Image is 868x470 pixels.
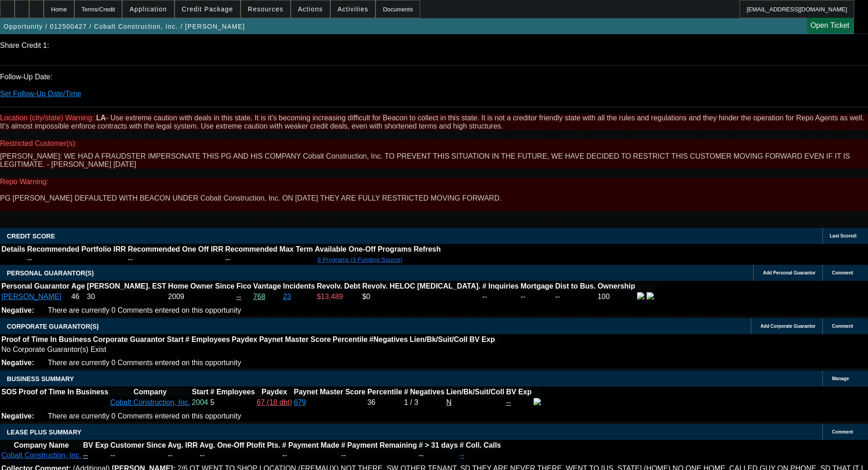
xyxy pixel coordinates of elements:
[167,336,183,343] b: Start
[127,245,224,254] th: Recommended One Off IRR
[83,441,108,449] b: BV Exp
[127,255,224,264] td: --
[211,398,215,406] span: 5
[232,336,257,343] b: Paydex
[257,398,292,406] a: 67 (18 dbt)
[48,359,241,367] span: There are currently 0 Comments entered on this opportunity
[199,451,281,460] td: --
[192,388,208,396] b: Start
[282,441,339,449] b: # Payment Made
[469,336,495,343] b: BV Exp
[7,375,74,382] span: BUSINESS SUMMARY
[362,282,481,290] b: Revolv. HELOC [MEDICAL_DATA].
[123,0,174,18] button: Application
[182,5,233,13] span: Credit Package
[597,292,636,302] td: 100
[282,451,339,460] td: --
[367,398,402,407] div: 36
[7,269,94,277] span: PERSONAL GUARANTOR(S)
[225,255,313,264] td: --
[294,398,306,406] a: 679
[1,293,62,300] a: [PERSON_NAME]
[555,282,596,290] b: Dist to Bus.
[832,429,853,434] span: Comment
[367,388,402,396] b: Percentile
[832,324,853,329] span: Comment
[1,387,17,397] th: SOS
[460,441,501,449] b: # Coll. Calls
[1,412,34,420] b: Negative:
[404,388,445,396] b: # Negatives
[298,5,323,13] span: Actions
[760,324,816,329] span: Add Corporate Guarantor
[315,256,406,263] button: 8 Programs (3 Funding Source)
[534,398,541,405] img: facebook-icon.png
[110,441,166,449] b: Customer Since
[331,0,375,18] button: Activities
[248,5,283,13] span: Resources
[447,398,452,406] a: N
[200,441,280,449] b: Avg. One-Off Ptofit Pts.
[48,412,241,420] span: There are currently 0 Comments entered on this opportunity
[4,23,245,30] span: Opportunity / 012500427 / Cobalt Construction, Inc. / [PERSON_NAME]
[294,388,365,396] b: Paynet Master Score
[597,282,635,290] b: Ownership
[96,114,106,122] b: LA
[71,282,85,290] b: Age
[134,388,167,396] b: Company
[236,282,252,290] b: Fico
[637,292,644,300] img: facebook-icon.png
[168,293,185,300] span: 2009
[418,451,458,460] td: --
[253,282,281,290] b: Vantage
[333,336,367,343] b: Percentile
[314,245,412,254] th: Available One-Off Programs
[341,441,417,449] b: # Payment Remaining
[1,245,26,254] th: Details
[283,293,291,300] a: 23
[482,282,519,290] b: # Inquiries
[129,5,167,13] span: Application
[185,336,230,343] b: # Employees
[110,451,166,460] td: --
[1,282,69,290] b: Personal Guarantor
[253,293,266,300] a: 768
[1,306,34,314] b: Negative:
[83,451,88,459] a: --
[1,359,34,367] b: Negative:
[763,270,816,275] span: Add Personal Guarantor
[647,292,654,300] img: linkedin-icon.png
[1,451,81,459] a: Cobalt Construction, Inc.
[520,292,554,302] td: --
[7,323,99,330] span: CORPORATE GUARANTOR(S)
[168,441,198,449] b: Avg. IRR
[283,282,315,290] b: Incidents
[419,441,458,449] b: # > 31 days
[175,0,240,18] button: Credit Package
[460,451,465,459] a: --
[168,282,235,290] b: Home Owner Since
[1,335,92,344] th: Proof of Time In Business
[370,336,408,343] b: #Negatives
[362,292,481,302] td: $0
[830,233,858,238] span: Last Scored:
[338,5,369,13] span: Activities
[93,336,165,343] b: Corporate Guarantor
[7,232,55,240] span: CREDIT SCORE
[410,336,467,343] b: Lien/Bk/Suit/Coll
[167,451,198,460] td: --
[18,387,109,397] th: Proof of Time In Business
[71,292,85,302] td: 46
[317,282,360,290] b: Revolv. Debt
[482,292,519,302] td: --
[262,388,287,396] b: Paydex
[26,255,126,264] td: --
[87,282,166,290] b: [PERSON_NAME]. EST
[211,388,255,396] b: # Employees
[7,429,82,436] span: LEASE PLUS SUMMARY
[225,245,313,254] th: Recommended Max Term
[506,388,532,396] b: BV Exp
[87,292,167,302] td: 30
[191,398,209,408] td: 2004
[521,282,554,290] b: Mortgage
